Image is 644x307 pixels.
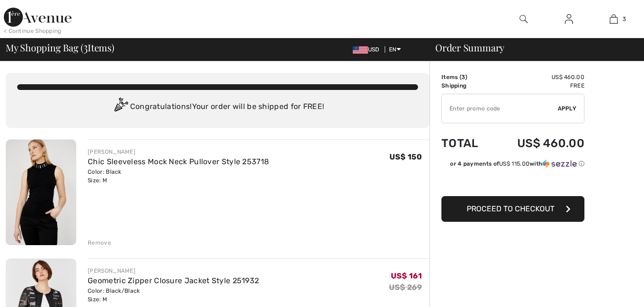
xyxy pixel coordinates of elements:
[610,13,618,25] img: My Bag
[391,271,422,280] span: US$ 161
[353,46,368,54] img: US Dollar
[88,148,269,156] div: [PERSON_NAME]
[88,168,269,185] div: Color: Black Size: M
[441,196,584,222] button: Proceed to Checkout
[450,159,584,168] div: or 4 payments of with
[88,157,269,166] a: Chic Sleeveless Mock Neck Pullover Style 253718
[565,13,573,25] img: My Info
[389,152,422,161] span: US$ 150
[88,287,259,304] div: Color: Black/Black Size: M
[424,43,638,52] div: Order Summary
[4,8,72,27] img: 1ère Avenue
[17,98,418,117] div: Congratulations! Your order will be shipped for FREE!
[6,139,76,245] img: Chic Sleeveless Mock Neck Pullover Style 253718
[592,13,636,25] a: 3
[520,13,528,25] img: search the website
[88,276,259,285] a: Geometric Zipper Closure Jacket Style 251932
[441,127,492,159] td: Total
[466,35,644,307] iframe: Find more information here
[441,81,492,90] td: Shipping
[441,171,584,193] iframe: PayPal-paypal
[557,13,581,25] a: Sign In
[83,40,88,53] span: 3
[88,267,259,275] div: [PERSON_NAME]
[441,73,492,81] td: Items ( )
[461,74,465,80] span: 3
[623,15,626,23] span: 3
[353,46,383,53] span: USD
[4,27,61,35] div: < Continue Shopping
[389,283,422,292] s: US$ 269
[88,238,111,247] div: Remove
[111,98,130,117] img: Congratulation2.svg
[6,43,114,52] span: My Shopping Bag ( Items)
[442,94,558,123] input: Promo code
[389,46,401,53] span: EN
[441,159,584,171] div: or 4 payments ofUS$ 115.00withSezzle Click to learn more about Sezzle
